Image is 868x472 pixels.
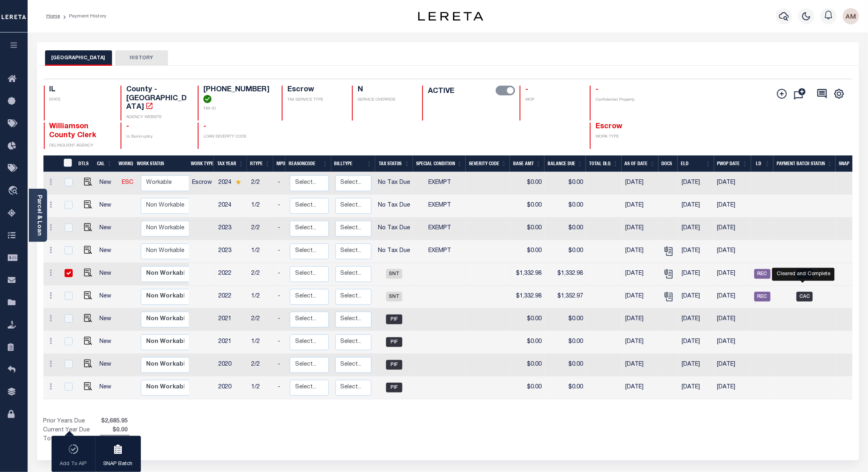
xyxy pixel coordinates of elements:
[248,354,274,377] td: 2/2
[375,195,413,218] td: No Tax Due
[126,123,129,130] span: -
[622,263,659,286] td: [DATE]
[287,86,342,95] h4: Escrow
[50,86,111,95] h4: IL
[510,354,545,377] td: $0.00
[43,426,100,435] td: Current Year Due
[214,155,247,172] th: Tax Year: activate to sort column ascending
[274,263,287,286] td: -
[714,377,751,399] td: [DATE]
[622,240,659,263] td: [DATE]
[596,123,622,130] span: Escrow
[274,195,287,218] td: -
[545,218,586,240] td: $0.00
[836,155,860,172] th: SNAP: activate to sort column ascending
[115,50,168,66] button: HISTORY
[274,354,287,377] td: -
[248,263,274,286] td: 2/2
[754,269,771,279] span: REC
[545,240,586,263] td: $0.00
[215,377,248,399] td: 2020
[714,195,751,218] td: [DATE]
[510,172,545,195] td: $0.00
[510,377,545,399] td: $0.00
[678,331,714,354] td: [DATE]
[203,106,272,112] p: TAX ID
[248,218,274,240] td: 2/2
[126,134,188,140] p: In Bankruptcy
[96,331,119,354] td: New
[274,331,287,354] td: -
[215,263,248,286] td: 2022
[43,435,100,444] td: Total Balance Due
[96,377,119,399] td: New
[215,308,248,331] td: 2021
[375,218,413,240] td: No Tax Due
[100,417,130,426] span: $2,685.95
[545,377,586,399] td: $0.00
[754,294,771,300] a: REC
[678,155,714,172] th: ELD: activate to sort column ascending
[273,155,285,172] th: MPO
[96,240,119,263] td: New
[8,186,21,196] i: travel_explore
[754,271,771,277] a: REC
[274,308,287,331] td: -
[248,308,274,331] td: 2/2
[215,195,248,218] td: 2024
[215,240,248,263] td: 2023
[428,86,454,97] label: ACTIVE
[386,292,402,302] span: SNT
[586,155,622,172] th: Total DLQ: activate to sort column ascending
[215,218,248,240] td: 2023
[285,155,331,172] th: ReasonCode: activate to sort column ascending
[50,123,97,139] span: Williamson County Clerk
[215,286,248,308] td: 2022
[622,155,659,172] th: As of Date: activate to sort column ascending
[596,134,657,140] p: WORK TYPE
[96,354,119,377] td: New
[622,331,659,354] td: [DATE]
[659,155,678,172] th: Docs
[773,155,836,172] th: Payment Batch Status: activate to sort column ascending
[678,172,714,195] td: [DATE]
[525,97,580,103] p: WOP
[754,292,771,302] span: REC
[545,286,586,308] td: $1,352.97
[678,308,714,331] td: [DATE]
[274,286,287,308] td: -
[678,240,714,263] td: [DATE]
[622,172,659,195] td: [DATE]
[545,263,586,286] td: $1,332.98
[274,377,287,399] td: -
[248,195,274,218] td: 1/2
[100,426,130,435] span: $0.00
[358,86,412,95] h4: N
[96,172,119,195] td: New
[188,155,214,172] th: Work Type
[358,97,412,103] p: SERVICE OVERRIDE
[678,195,714,218] td: [DATE]
[510,195,545,218] td: $0.00
[751,155,774,172] th: LD: activate to sort column ascending
[714,286,751,308] td: [DATE]
[43,155,59,172] th: &nbsp;&nbsp;&nbsp;&nbsp;&nbsp;&nbsp;&nbsp;&nbsp;&nbsp;&nbsp;
[622,308,659,331] td: [DATE]
[797,294,813,300] a: CAC
[772,267,835,280] div: Cleared and Complete
[215,354,248,377] td: 2020
[45,50,112,66] button: [GEOGRAPHIC_DATA]
[678,218,714,240] td: [DATE]
[622,377,659,399] td: [DATE]
[596,97,657,103] p: Confidential Property
[96,286,119,308] td: New
[797,292,813,302] span: CAC
[678,286,714,308] td: [DATE]
[622,354,659,377] td: [DATE]
[714,240,751,263] td: [DATE]
[545,308,586,331] td: $0.00
[96,195,119,218] td: New
[115,155,134,172] th: WorkQ
[386,315,402,324] span: PIF
[60,13,106,20] li: Payment History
